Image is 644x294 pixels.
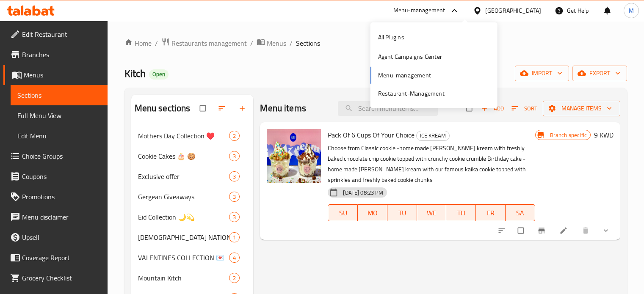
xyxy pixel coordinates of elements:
span: Restaurants management [171,38,247,48]
div: Cookie Cakes 🎂 🍪3 [131,146,254,166]
span: export [579,68,620,79]
span: Manage items [550,103,614,114]
button: TH [446,204,476,221]
span: WE [420,207,443,219]
span: Sort items [506,102,543,115]
div: Exclusive offer3 [131,166,254,187]
p: Choose from Classic cookie -home made [PERSON_NAME] kream with freshly baked chocolate chip cooki... [328,143,535,185]
span: [DEMOGRAPHIC_DATA] NATIONAL GIVEAWAYS [138,232,229,242]
img: Pack Of 6 Cups Of Your Choice [267,129,321,183]
button: Branch-specific-item [532,221,553,240]
div: Agent Campaigns Center [378,52,442,61]
button: Manage items [543,101,620,116]
button: export [572,66,627,81]
span: SA [509,207,532,219]
a: Restaurants management [161,38,247,49]
span: [DATE] 08:23 PM [340,189,387,197]
div: items [229,131,240,141]
span: Mountain Kitch [138,273,229,283]
div: Mothers Day Collection ♥️2 [131,126,254,146]
div: [GEOGRAPHIC_DATA] [485,6,541,15]
span: Choice Groups [22,151,101,161]
span: Coverage Report [22,253,101,263]
a: Menus [257,38,286,49]
span: Exclusive offer [138,171,229,181]
span: M [629,6,634,15]
button: FR [476,204,506,221]
span: Select to update [513,223,531,239]
a: Upsell [3,227,108,247]
span: FR [479,207,502,219]
button: Sort [509,102,539,115]
div: Eid Collection 🌙💫3 [131,207,254,227]
span: SU [332,207,354,219]
span: TU [391,207,414,219]
span: Menu disclaimer [22,212,101,222]
span: ICE KREAM [417,131,449,140]
span: Edit Menu [17,131,101,141]
div: ICE KREAM [416,131,450,141]
span: 3 [229,152,239,160]
span: Sections [296,38,320,48]
span: 2 [229,274,239,282]
span: Menus [24,70,101,80]
a: Grocery Checklist [3,268,108,288]
li: / [250,38,253,48]
div: [DEMOGRAPHIC_DATA] NATIONAL GIVEAWAYS1 [131,227,254,247]
span: Cookie Cakes 🎂 🍪 [138,151,229,161]
span: Grocery Checklist [22,273,101,283]
h2: Menu items [260,102,306,115]
span: Upsell [22,232,101,242]
a: Menu disclaimer [3,207,108,227]
a: Full Menu View [11,105,108,126]
span: Select all sections [195,100,213,116]
nav: breadcrumb [124,38,627,49]
a: Coverage Report [3,247,108,268]
div: Gergean Giveaways3 [131,187,254,207]
span: Gergean Giveaways [138,192,229,202]
button: SA [506,204,535,221]
div: items [229,212,240,222]
h6: 9 KWD [594,129,614,141]
a: Edit Menu [11,126,108,146]
div: All Plugins [378,33,404,42]
span: Edit Restaurant [22,29,101,39]
span: Add [481,104,504,113]
li: / [290,38,293,48]
a: Promotions [3,187,108,207]
div: Menu-management [393,5,445,16]
div: Mountain Kitch2 [131,268,254,288]
div: items [229,273,240,283]
span: Full Menu View [17,110,101,121]
button: import [515,66,569,81]
span: import [522,68,562,79]
button: MO [358,204,387,221]
button: Add [479,102,506,115]
span: Sort sections [213,99,233,118]
span: Select section [461,100,479,116]
span: 3 [229,173,239,181]
span: Promotions [22,192,101,202]
span: Add item [479,102,506,115]
span: Mothers Day Collection ♥️ [138,131,229,141]
li: / [155,38,158,48]
div: Eid Collection 🌙💫 [138,212,229,222]
a: Menus [3,65,108,85]
a: Sections [11,85,108,105]
div: items [229,232,240,242]
button: sort-choices [492,221,513,240]
span: 4 [229,254,239,262]
div: items [229,192,240,202]
div: items [229,171,240,181]
span: 3 [229,193,239,201]
span: TH [450,207,473,219]
div: VALENTINES COLLECTION 💌4 [131,247,254,268]
button: TU [387,204,417,221]
a: Coupons [3,166,108,187]
div: VALENTINES COLLECTION 💌 [138,253,229,263]
a: Edit Restaurant [3,24,108,44]
span: Kitch [124,64,146,83]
